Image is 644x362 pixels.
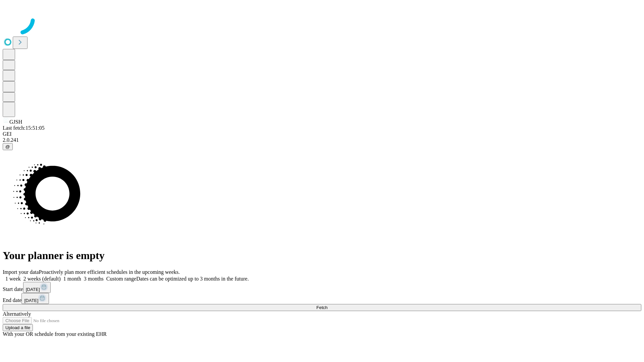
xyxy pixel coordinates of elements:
[3,304,641,311] button: Fetch
[3,324,33,331] button: Upload a file
[26,287,40,292] span: [DATE]
[21,293,49,304] button: [DATE]
[3,282,641,293] div: Start date
[63,276,81,282] span: 1 month
[23,282,51,293] button: [DATE]
[5,276,21,282] span: 1 week
[24,298,38,303] span: [DATE]
[3,269,39,275] span: Import your data
[3,125,45,131] span: Last fetch: 15:51:05
[3,311,31,317] span: Alternatively
[9,119,22,125] span: GJSH
[84,276,104,282] span: 3 months
[3,331,107,337] span: With your OR schedule from your existing EHR
[3,143,13,150] button: @
[39,269,180,275] span: Proactively plan more efficient schedules in the upcoming weeks.
[316,305,327,310] span: Fetch
[3,249,641,262] h1: Your planner is empty
[5,144,10,149] span: @
[3,293,641,304] div: End date
[23,276,61,282] span: 2 weeks (default)
[3,137,641,143] div: 2.0.241
[136,276,249,282] span: Dates can be optimized up to 3 months in the future.
[106,276,136,282] span: Custom range
[3,131,641,137] div: GEI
